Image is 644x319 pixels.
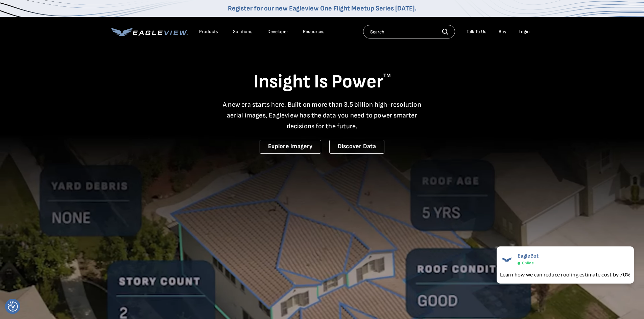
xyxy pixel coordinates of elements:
[233,29,253,35] div: Solutions
[8,301,18,312] button: Consent Preferences
[500,253,514,266] img: EagleBot
[522,261,534,266] span: Online
[518,253,539,259] span: EagleBot
[329,140,384,154] a: Discover Data
[499,29,506,35] a: Buy
[111,70,533,94] h1: Insight Is Power
[500,270,630,278] div: Learn how we can reduce roofing estimate cost by 70%
[199,29,218,35] div: Products
[8,301,18,312] img: Revisit consent button
[260,140,321,154] a: Explore Imagery
[228,4,416,12] a: Register for our new Eagleview One Flight Meetup Series [DATE].
[363,25,455,38] input: Search
[519,29,530,35] div: Login
[467,29,486,35] div: Talk To Us
[219,99,426,132] p: A new era starts here. Built on more than 3.5 billion high-resolution aerial images, Eagleview ha...
[267,29,288,35] a: Developer
[383,73,391,79] sup: TM
[303,29,325,35] div: Resources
